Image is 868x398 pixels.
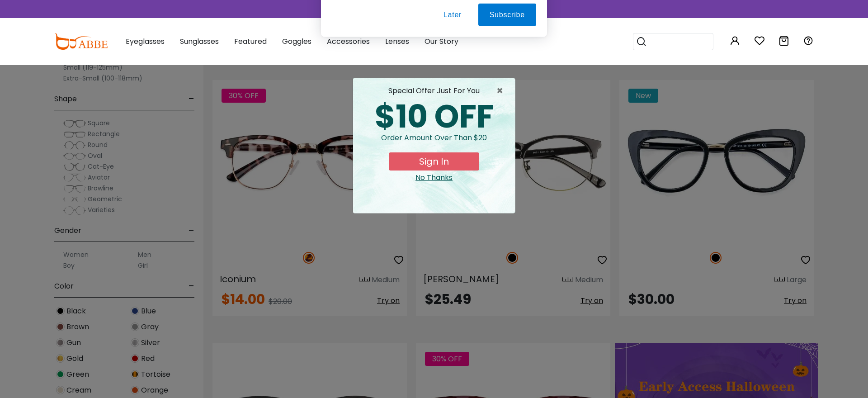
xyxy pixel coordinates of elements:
[360,133,508,152] div: Order amount over than $20
[478,47,536,70] button: Subscribe
[360,101,508,133] div: $10 OFF
[332,11,368,47] img: notification icon
[360,85,508,96] div: special offer just for you
[389,152,479,171] button: Sign In
[368,11,536,32] div: Subscribe to our notifications for the latest news and updates. You can disable anytime.
[496,85,508,96] span: ×
[432,47,473,70] button: Later
[496,85,508,96] button: Close
[360,172,508,183] div: Close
